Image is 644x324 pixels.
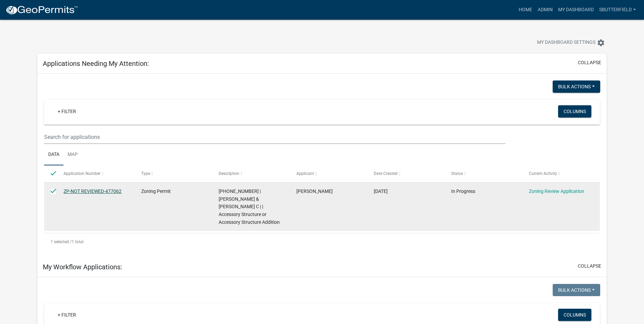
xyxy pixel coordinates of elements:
[63,188,122,194] a: ZP-NOT REVIEWED-477062
[63,171,100,176] span: Application Number
[43,59,149,68] h5: Applications Needing My Attention:
[558,309,591,321] button: Columns
[529,171,557,176] span: Current Activity
[52,309,81,321] a: + Filter
[63,144,82,166] a: Map
[516,3,535,16] a: Home
[537,39,595,47] span: My Dashboard Settings
[367,165,445,182] datatable-header-cell: Date Created
[219,188,280,225] span: 39-020-0490 | ANDERSON, GREGORY A & ROXANNE C | | Accessory Structure or Accessory Structure Addi...
[597,39,605,47] i: settings
[578,59,601,66] button: collapse
[558,105,591,118] button: Columns
[44,144,63,166] a: Data
[52,105,81,118] a: + Filter
[374,171,398,176] span: Date Created
[44,130,505,144] input: Search for applications
[57,165,134,182] datatable-header-cell: Application Number
[522,165,600,182] datatable-header-cell: Current Activity
[596,3,639,16] a: Sbutterfield
[141,188,171,194] span: Zoning Permit
[51,239,72,244] span: 1 selected /
[374,188,388,194] span: 09/11/2025
[535,3,555,16] a: Admin
[37,74,607,257] div: collapse
[451,171,463,176] span: Status
[44,233,600,250] div: 1 total
[43,263,122,271] h5: My Workflow Applications:
[135,165,212,182] datatable-header-cell: Type
[212,165,290,182] datatable-header-cell: Description
[578,263,601,270] button: collapse
[451,188,475,194] span: In Progress
[219,171,239,176] span: Description
[296,188,333,194] span: roxanne anderson
[445,165,522,182] datatable-header-cell: Status
[553,80,600,93] button: Bulk Actions
[553,284,600,296] button: Bulk Actions
[44,165,57,182] datatable-header-cell: Select
[555,3,596,16] a: My Dashboard
[290,165,367,182] datatable-header-cell: Applicant
[529,188,584,194] a: Zoning Review Application
[296,171,314,176] span: Applicant
[141,171,150,176] span: Type
[532,36,610,49] button: My Dashboard Settingssettings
